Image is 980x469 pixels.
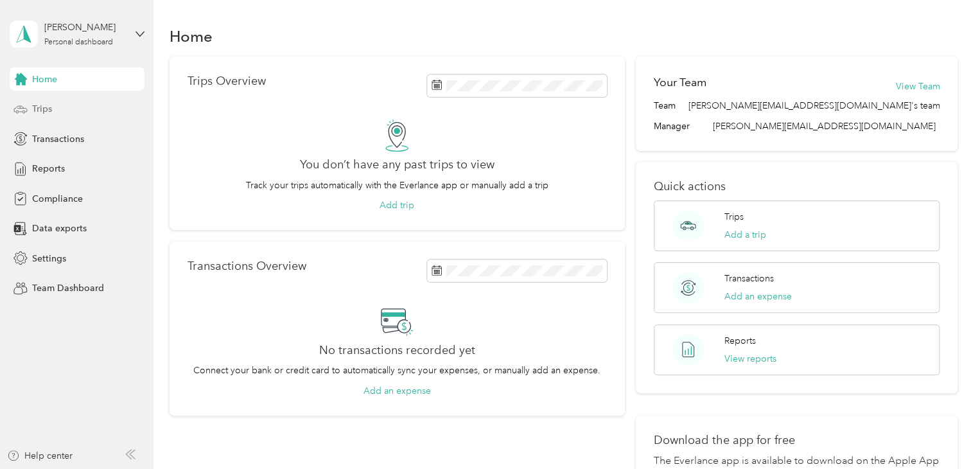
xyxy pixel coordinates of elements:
[895,80,940,93] button: View Team
[44,21,125,34] div: [PERSON_NAME]
[724,210,744,224] p: Trips
[724,272,774,285] p: Transactions
[688,99,940,112] span: [PERSON_NAME][EMAIL_ADDRESS][DOMAIN_NAME]'s team
[908,397,980,469] iframe: Everlance-gr Chat Button Frame
[380,199,414,212] button: Add trip
[32,132,84,146] span: Transactions
[654,99,676,112] span: Team
[319,344,475,357] h2: No transactions recorded yet
[32,192,83,206] span: Compliance
[724,290,792,303] button: Add an expense
[32,162,65,175] span: Reports
[188,260,306,273] p: Transactions Overview
[724,334,756,348] p: Reports
[246,179,548,192] p: Track your trips automatically with the Everlance app or manually add a trip
[654,434,940,447] p: Download the app for free
[193,364,600,377] p: Connect your bank or credit card to automatically sync your expenses, or manually add an expense.
[170,30,213,43] h1: Home
[300,158,494,172] h2: You don’t have any past trips to view
[654,180,940,193] p: Quick actions
[654,119,690,133] span: Manager
[712,121,935,132] span: [PERSON_NAME][EMAIL_ADDRESS][DOMAIN_NAME]
[32,252,66,265] span: Settings
[188,75,266,88] p: Trips Overview
[32,281,104,295] span: Team Dashboard
[44,39,113,46] div: Personal dashboard
[32,102,52,116] span: Trips
[363,384,431,398] button: Add an expense
[724,352,776,366] button: View reports
[32,222,87,235] span: Data exports
[724,228,766,242] button: Add a trip
[654,75,706,91] h2: Your Team
[32,73,57,86] span: Home
[7,449,73,463] button: Help center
